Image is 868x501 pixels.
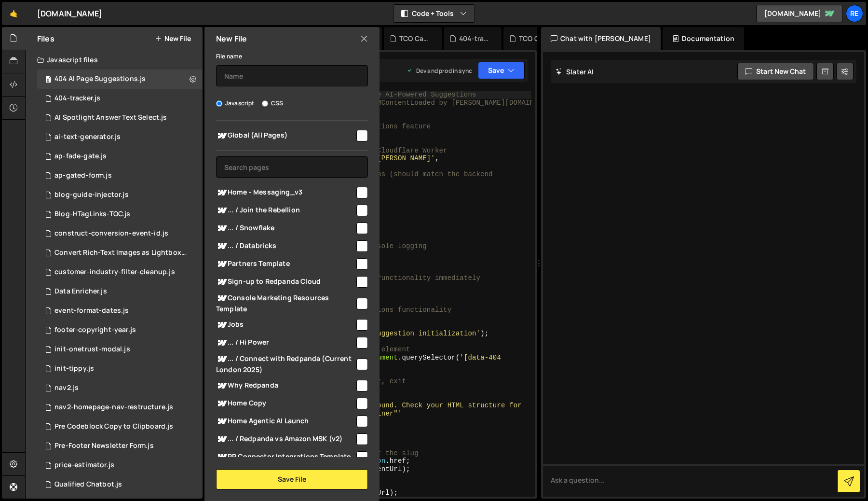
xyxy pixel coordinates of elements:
[216,292,355,314] span: Console Marketing Resources Template
[54,249,188,257] div: Convert Rich-Text Images as Lightbox.js
[54,191,129,199] div: blog-guide-injector.js
[54,306,129,315] div: event-format-dates.js
[37,417,203,436] div: 10151/26909.js
[37,320,203,340] div: 10151/23596.js
[37,89,203,108] div: 10151/23752.js
[262,100,268,107] input: CSS
[37,340,203,359] div: 10151/38154.js
[216,187,355,198] span: Home - Messaging_v3
[216,276,355,288] span: Sign-up to Redpanda Cloud
[37,456,203,475] div: 10151/23090.js
[216,98,255,108] label: Javascript
[37,70,203,89] div: 10151/34934.js
[54,268,175,277] div: customer-industry-filter-cleanup.js
[216,353,355,375] span: ... / Connect with Redpanda (Current London 2025)
[37,263,203,282] div: 10151/23981.js
[37,378,203,398] div: 10151/22845.js
[541,27,661,50] div: Chat with [PERSON_NAME]
[216,398,355,409] span: Home Copy
[54,480,122,489] div: Qualified Chatbot.js
[37,243,206,263] div: 10151/23217.js
[663,27,744,50] div: Documentation
[54,422,173,431] div: Pre Codeblock Copy to Clipboard.js
[216,416,355,427] span: Home Agentic AI Launch
[54,210,130,219] div: Blog-HTagLinks-TOC.js
[54,403,173,412] div: nav2-homepage-nav-restructure.js
[37,282,203,301] div: 10151/31574.js
[846,5,863,22] a: Re
[216,319,355,331] span: Jobs
[155,35,191,42] button: New File
[54,133,121,141] div: ai-text-generator.js
[37,398,203,417] div: 10151/23552.js
[216,223,355,234] span: ... / Snowflake
[399,34,430,43] div: TCO Calculator JS Fallback (20250221-1501).js
[54,442,154,450] div: Pre-Footer Newsletter Form.js
[37,359,203,378] div: 10151/23089.js
[54,171,112,180] div: ap-gated-form.js
[478,62,525,79] button: Save
[556,67,594,76] h2: Slater AI
[216,469,368,489] button: Save File
[393,5,475,22] button: Code + Tools
[459,34,490,43] div: 404-tracker.js
[54,75,146,83] div: 404 AI Page Suggestions.js
[216,52,242,61] label: File name
[37,436,203,456] div: 10151/27730.js
[216,451,355,463] span: RP Connector Integrations Template
[216,205,355,216] span: ... / Join the Rebellion
[54,152,107,161] div: ap-fade-gate.js
[54,345,130,354] div: init-onetrust-modal.js
[45,76,51,84] span: 0
[26,50,203,70] div: Javascript files
[37,147,203,166] div: 10151/26316.js
[54,384,79,392] div: nav2.js
[407,67,472,75] div: Dev and prod in sync
[37,205,203,224] div: 10151/27600.js
[54,364,94,373] div: init-tippy.js
[216,258,355,270] span: Partners Template
[37,166,203,185] div: 10151/24035.js
[37,127,203,147] div: 10151/25346.js
[37,475,203,494] div: 10151/34164.js
[54,287,107,296] div: Data Enricher.js
[37,185,203,205] : 10151/23595.js
[216,33,247,44] h2: New File
[216,337,355,348] span: ... / Hi Power
[216,65,368,86] input: Name
[216,240,355,252] span: ... / Databricks
[37,224,203,243] div: 10151/22826.js
[216,380,355,391] span: Why Redpanda
[2,2,26,25] a: 🤙
[54,94,100,103] div: 404-tracker.js
[54,461,114,470] div: price-estimator.js
[54,326,136,334] div: footer-copyright-year.js
[216,100,222,107] input: Javascript
[37,33,54,44] h2: Files
[216,156,368,178] input: Search pages
[756,5,843,22] a: [DOMAIN_NAME]
[54,113,167,122] div: AI Spotlight Answer Text Select.js
[216,130,355,141] span: Global (All Pages)
[519,34,550,43] div: TCO Calculator Values inject on HS Form Ready.js
[37,108,203,127] div: 10151/33673.js
[262,98,283,108] label: CSS
[737,63,814,80] button: Start new chat
[54,229,168,238] div: construct-conversion-event-id.js
[216,433,355,445] span: ... / Redpanda vs Amazon MSK (v2)
[37,301,203,320] div: 10151/30245.js
[37,8,102,19] div: [DOMAIN_NAME]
